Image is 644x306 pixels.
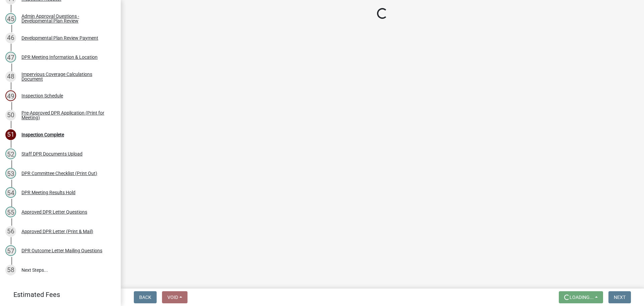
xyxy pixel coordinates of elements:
div: DPR Meeting Results Hold [21,190,75,195]
button: Loading... [559,291,603,303]
div: 49 [5,90,16,101]
button: Void [162,291,187,303]
div: 56 [5,226,16,237]
button: Next [608,291,631,303]
div: 55 [5,207,16,217]
div: 46 [5,33,16,43]
div: 50 [5,110,16,121]
div: 45 [5,13,16,24]
span: Back [139,295,151,300]
span: Void [167,295,178,300]
div: DPR Meeting Information & Location [21,55,98,59]
div: 54 [5,187,16,198]
div: Inspection Complete [21,132,64,137]
div: 58 [5,265,16,275]
div: DPR Committee Checklist (Print Out) [21,171,97,176]
span: Loading... [570,295,594,300]
div: DPR Outcome Letter Mailing Questions [21,248,102,253]
a: Estimated Fees [5,288,110,301]
div: 52 [5,148,16,159]
div: 47 [5,52,16,62]
div: Impervious Coverage Calculations Document [21,72,110,81]
div: Admin Approval Questions - Developmental Plan Review [21,14,110,23]
div: Approved DPR Letter (Print & Mail) [21,229,93,234]
div: Pre-Approved DPR Application (Print for Meeting) [21,111,110,120]
span: Next [614,295,626,300]
div: Inspection Schedule [21,93,63,98]
div: 48 [5,71,16,82]
div: Developmental Plan Review Payment [21,36,98,40]
button: Back [134,291,157,303]
div: Approved DPR Letter Questions [21,210,87,214]
div: 53 [5,168,16,179]
div: 51 [5,129,16,140]
div: 57 [5,245,16,256]
div: Staff DPR Documents Upload [21,151,83,156]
